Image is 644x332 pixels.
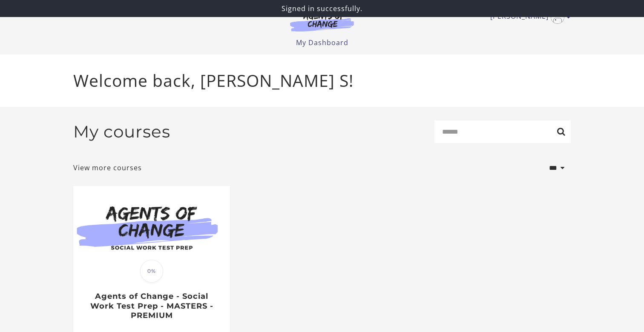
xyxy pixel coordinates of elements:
img: Agents of Change Logo [281,12,363,31]
p: Welcome back, [PERSON_NAME] S! [73,68,571,93]
p: Signed in successfully. [3,3,641,14]
h3: Agents of Change - Social Work Test Prep - MASTERS - PREMIUM [82,292,221,321]
a: My Dashboard [296,38,348,47]
h2: My courses [73,122,170,142]
span: 0% [140,260,163,283]
a: Toggle menu [490,10,566,24]
a: View more courses [73,163,142,173]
